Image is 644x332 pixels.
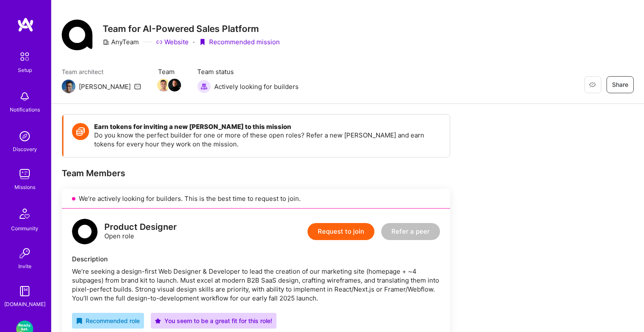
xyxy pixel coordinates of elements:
[18,66,32,74] div: Setup
[134,83,141,90] i: icon Mail
[76,318,82,324] i: icon RecommendedBadge
[16,48,34,66] img: setup
[169,78,180,92] a: Team Member Avatar
[612,80,628,89] span: Share
[607,76,634,93] button: Share
[158,78,169,92] a: Team Member Avatar
[72,123,89,140] img: Token icon
[168,79,181,92] img: Team Member Avatar
[10,105,40,114] div: Notifications
[18,262,32,271] div: Invite
[381,223,440,240] button: Refer a peer
[17,17,34,32] img: logo
[308,223,374,240] button: Request to join
[103,23,280,34] h3: Team for AI-Powered Sales Platform
[103,39,109,46] i: icon CompanyGray
[4,300,46,309] div: [DOMAIN_NAME]
[62,189,450,209] div: We’re actively looking for builders. This is the best time to request to join.
[197,67,299,76] span: Team status
[62,67,141,76] span: Team architect
[16,128,33,145] img: discovery
[14,203,35,224] img: Community
[197,80,211,93] img: Actively looking for builders
[193,37,195,46] div: ·
[62,80,75,93] img: Team Architect
[62,20,92,50] img: Company Logo
[14,183,35,192] div: Missions
[94,123,441,131] h4: Earn tokens for inviting a new [PERSON_NAME] to this mission
[76,316,140,325] div: Recommended role
[72,255,440,263] div: Description
[104,223,177,232] div: Product Designer
[156,37,189,46] a: Website
[72,267,440,303] div: We’re seeking a design-first Web Designer & Developer to lead the creation of our marketing site ...
[16,283,33,300] img: guide book
[155,316,272,325] div: You seem to be a great fit for this role!
[62,168,450,179] div: Team Members
[104,223,177,240] div: Open role
[158,67,180,76] span: Team
[157,79,170,92] img: Team Member Avatar
[199,37,280,46] div: Recommended mission
[16,245,33,262] img: Invite
[16,88,33,105] img: bell
[11,224,38,233] div: Community
[155,318,161,324] i: icon PurpleStar
[94,131,441,149] p: Do you know the perfect builder for one or more of these open roles? Refer a new [PERSON_NAME] an...
[199,39,206,46] i: icon PurpleRibbon
[214,82,299,91] span: Actively looking for builders
[13,145,37,154] div: Discovery
[72,219,98,244] img: logo
[16,166,33,183] img: teamwork
[589,81,596,88] i: icon EyeClosed
[103,37,139,46] div: AnyTeam
[79,82,131,91] div: [PERSON_NAME]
